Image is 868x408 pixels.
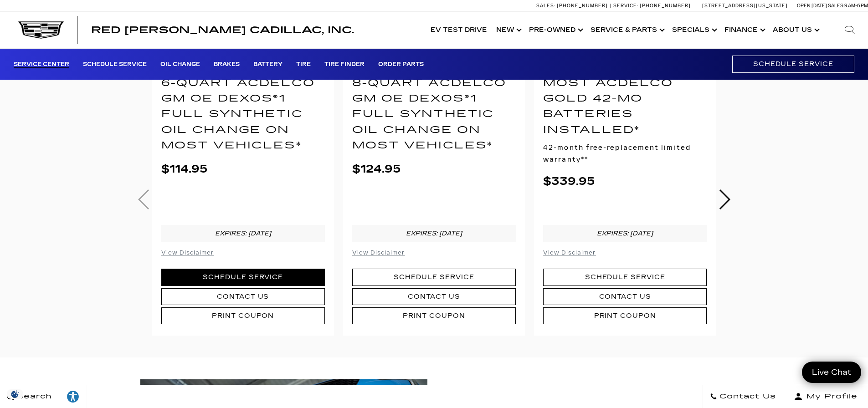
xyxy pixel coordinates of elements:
[5,389,26,399] section: Click to Open Cookie Consent Modal
[160,61,200,68] a: Oil Change
[718,189,730,209] a: Next
[717,390,776,403] span: Contact Us
[253,61,282,68] a: Battery
[720,12,768,48] a: Finance
[610,3,693,8] a: Service: [PHONE_NUMBER]
[543,175,707,188] div: $339.95
[807,367,856,377] span: Live Chat
[536,3,555,9] span: Sales:
[732,56,854,72] a: Schedule Service
[161,269,325,286] a: Schedule Service
[543,307,707,324] a: Print Coupon
[83,61,147,68] a: Schedule Service
[352,288,516,305] a: Contact Us
[59,385,87,408] a: Explore your accessibility options
[214,61,240,68] a: Brakes
[768,12,822,48] a: About Us
[59,390,87,403] div: Explore your accessibility options
[324,61,365,68] a: Tire Finder
[91,25,354,36] span: Red [PERSON_NAME] Cadillac, Inc.
[640,3,691,9] span: [PHONE_NUMBER]
[91,25,354,35] a: Red [PERSON_NAME] Cadillac, Inc.
[161,249,214,256] a: View Disclaimer
[524,12,586,48] a: Pre-Owned
[783,385,868,408] button: Open user profile menu
[161,163,325,175] div: $114.95
[802,362,861,383] a: Live Chat
[378,61,424,68] a: Order Parts
[703,385,783,408] a: Contact Us
[543,142,707,166] h3: 42-month free-replacement limited warranty**
[406,229,462,237] em: expires: [DATE]
[797,3,827,9] span: Open [DATE]
[832,12,868,48] div: Search
[597,229,653,237] em: expires: [DATE]
[426,12,492,48] a: EV Test Drive
[296,61,311,68] a: Tire
[613,3,638,9] span: Service:
[352,163,516,175] div: $124.95
[14,390,52,403] span: Search
[492,12,524,48] a: New
[215,229,271,237] em: expires: [DATE]
[352,76,516,154] h2: 8-Quart ACDelco GM OE dexos®1 Full Synthetic Oil Change on most vehicles*
[844,3,868,9] span: 9 AM-6 PM
[536,3,610,8] a: Sales: [PHONE_NUMBER]
[161,307,325,324] a: Print Coupon
[352,249,405,256] a: View Disclaimer
[803,390,858,403] span: My Profile
[352,307,516,324] a: Print Coupon
[161,76,325,154] h2: 6-Quart ACDelco GM OE dexos®1 Full Synthetic Oil Change on most vehicles*
[543,76,707,138] h2: Most ACDelco Gold 42-Mo Batteries Installed*
[668,12,720,48] a: Specials
[543,288,707,305] a: Contact Us
[828,3,844,9] span: Sales:
[586,12,668,48] a: Service & Parts
[543,249,596,256] a: View Disclaimer
[14,61,69,68] a: Service Center
[543,269,707,286] a: Schedule Service
[161,288,325,305] a: Contact Us
[5,389,26,399] img: Opt-Out Icon
[352,269,516,286] a: Schedule Service
[702,3,788,9] a: [STREET_ADDRESS][US_STATE]
[18,21,64,39] img: Cadillac Dark Logo with Cadillac White Text
[557,3,608,9] span: [PHONE_NUMBER]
